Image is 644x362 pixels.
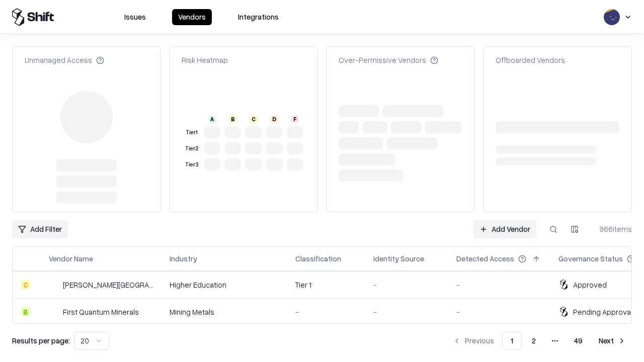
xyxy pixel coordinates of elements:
[373,253,424,264] div: Identity Source
[21,307,31,317] div: B
[232,9,285,25] button: Integrations
[49,280,59,290] img: Reichman University
[566,332,591,350] button: 49
[447,332,632,350] nav: pagination
[593,332,632,350] button: Next
[170,307,279,317] div: Mining Metals
[339,55,438,65] div: Over-Permissive Vendors
[12,220,68,238] button: Add Filter
[49,253,93,264] div: Vendor Name
[172,9,212,25] button: Vendors
[182,55,228,65] div: Risk Heatmap
[291,115,299,123] div: F
[524,332,544,350] button: 2
[12,335,70,346] p: Results per page:
[295,253,341,264] div: Classification
[295,307,357,317] div: -
[592,224,632,234] div: 966 items
[373,307,440,317] div: -
[502,332,522,350] button: 1
[184,128,200,137] div: Tier 1
[270,115,278,123] div: D
[573,280,607,290] div: Approved
[456,280,542,290] div: -
[373,280,440,290] div: -
[49,307,59,317] img: First Quantum Minerals
[573,307,632,317] div: Pending Approval
[229,115,237,123] div: B
[170,253,197,264] div: Industry
[496,55,565,65] div: Offboarded Vendors
[456,307,542,317] div: -
[118,9,152,25] button: Issues
[63,307,139,317] div: First Quantum Minerals
[456,253,514,264] div: Detected Access
[250,115,258,123] div: C
[25,55,104,65] div: Unmanaged Access
[170,280,279,290] div: Higher Education
[558,253,623,264] div: Governance Status
[208,115,216,123] div: A
[473,220,536,238] a: Add Vendor
[63,280,153,290] div: [PERSON_NAME][GEOGRAPHIC_DATA]
[21,280,31,290] div: C
[184,160,200,169] div: Tier 3
[295,280,357,290] div: Tier 1
[184,144,200,153] div: Tier 2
